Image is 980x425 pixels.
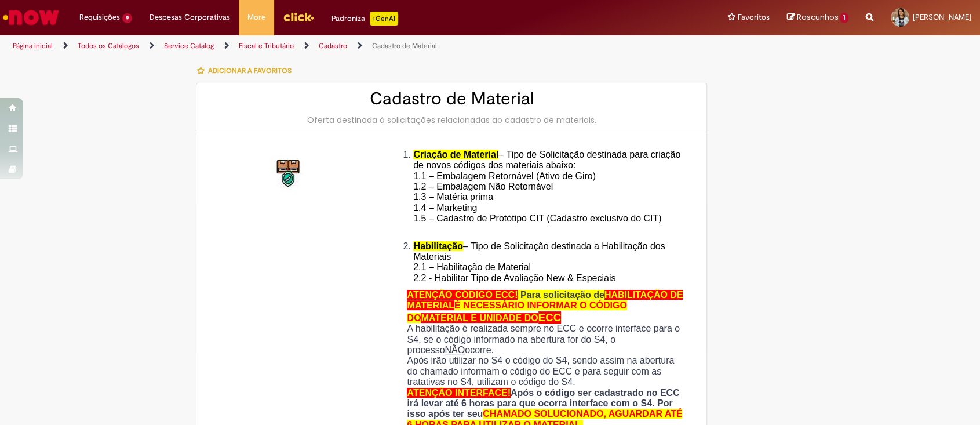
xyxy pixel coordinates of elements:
span: More [247,12,265,23]
span: Adicionar a Favoritos [207,66,291,75]
p: Após irão utilizar no S4 o código do S4, sendo assim na abertura do chamado informam o código do ... [407,355,686,387]
span: ATENÇÃO CÓDIGO ECC! [407,290,518,300]
ul: Trilhas de página [9,35,644,57]
span: Rascunhos [796,12,838,23]
a: Service Catalog [164,41,214,50]
span: Requisições [79,12,120,23]
div: Padroniza [331,12,398,26]
img: ServiceNow [1,6,61,29]
u: NÃO [445,345,465,355]
a: Fiscal e Tributário [239,41,294,50]
span: Para solicitação de [520,290,604,300]
span: [PERSON_NAME] [913,12,971,22]
img: click_logo_yellow_360x200.png [283,8,314,26]
h2: Cadastro de Material [208,89,695,108]
span: É NECESSÁRIO INFORMAR O CÓDIGO DO [407,300,626,322]
span: MATERIAL E UNIDADE DO [421,313,538,323]
span: HABILITAÇÃO DE MATERIAL [407,290,683,310]
div: Oferta destinada à solicitações relacionadas ao cadastro de materiais. [208,114,695,126]
a: Rascunhos [786,12,848,23]
span: – Tipo de Solicitação destinada para criação de novos códigos dos materiais abaixo: 1.1 – Embalag... [413,150,680,234]
p: +GenAi [370,12,398,26]
p: A habilitação é realizada sempre no ECC e ocorre interface para o S4, se o código informado na ab... [407,324,686,355]
a: Todos os Catálogos [78,41,139,50]
span: 9 [122,13,132,23]
span: ATENÇÃO INTERFACE! [407,388,510,398]
img: Cadastro de Material [271,155,308,192]
span: – Tipo de Solicitação destinada a Habilitação dos Materiais 2.1 – Habilitação de Material 2.2 - H... [413,241,665,283]
span: Favoritos [737,12,769,23]
span: Despesas Corporativas [150,12,230,23]
a: Página inicial [13,41,53,50]
a: Cadastro de Material [372,41,437,50]
span: Habilitação [413,241,462,251]
button: Adicionar a Favoritos [196,59,297,83]
span: Criação de Material [413,150,498,159]
a: Cadastro [319,41,347,50]
span: 1 [840,13,848,23]
span: ECC [538,311,561,324]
